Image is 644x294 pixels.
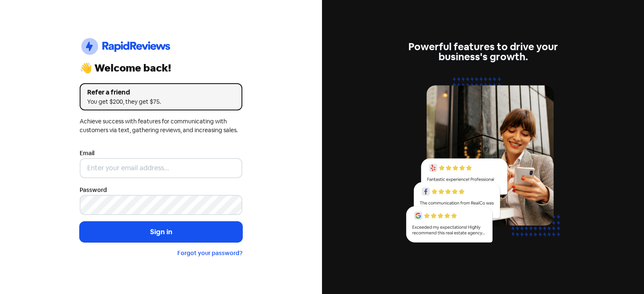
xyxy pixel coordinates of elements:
div: You get $200, they get $75. [87,97,235,106]
label: Email [80,149,94,158]
div: Powerful features to drive your business's growth. [402,42,564,62]
a: Forgot your password? [177,249,242,257]
div: Achieve success with features for communicating with customers via text, gathering reviews, and i... [80,117,242,135]
img: reviews [402,72,564,252]
label: Password [80,186,107,194]
input: Enter your email address... [80,158,242,178]
div: 👋 Welcome back! [80,63,242,73]
button: Sign in [80,222,242,243]
div: Refer a friend [87,87,235,97]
